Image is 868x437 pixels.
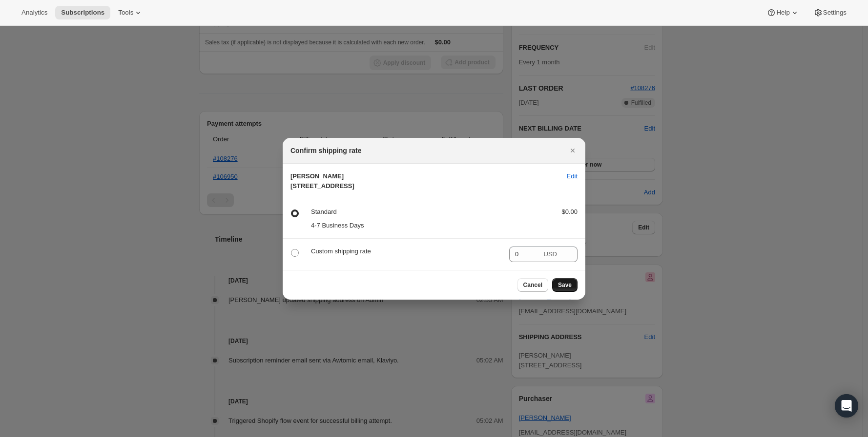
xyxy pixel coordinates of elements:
[761,6,805,19] button: Help
[558,281,572,289] span: Save
[566,144,579,157] button: Close
[523,281,542,289] span: Cancel
[835,394,858,418] div: Open Intercom Messenger
[112,6,149,19] button: Tools
[311,207,546,217] p: Standard
[561,169,583,184] button: Edit
[311,247,501,256] p: Custom shipping rate
[21,9,47,17] span: Analytics
[290,146,361,155] h2: Confirm shipping rate
[118,9,133,17] span: Tools
[55,6,110,19] button: Subscriptions
[311,221,546,230] p: 4-7 Business Days
[561,208,578,215] span: $0.00
[517,278,548,292] button: Cancel
[290,172,354,190] span: [PERSON_NAME] [STREET_ADDRESS]
[544,250,557,258] span: USD
[823,9,847,17] span: Settings
[567,171,578,181] span: Edit
[807,6,852,19] button: Settings
[16,6,53,19] button: Analytics
[552,278,578,292] button: Save
[61,9,104,17] span: Subscriptions
[776,9,789,17] span: Help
